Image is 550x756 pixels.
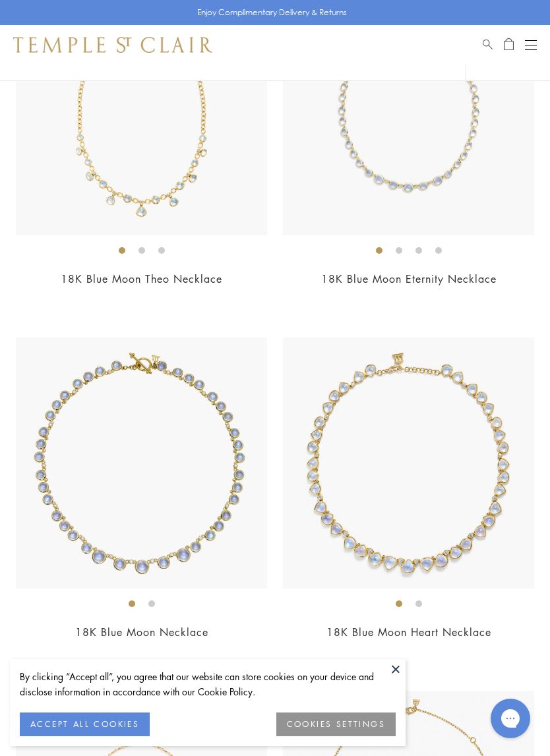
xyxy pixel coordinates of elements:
a: 18K Blue Moon Heart Necklace [326,625,491,639]
a: 18K Blue Moon Necklace [75,625,208,639]
button: ACCEPT ALL COOKIES [20,712,150,736]
a: 18K Blue Moon Theo Necklace [61,272,222,286]
button: COOKIES SETTINGS [276,712,396,736]
iframe: Gorgias live chat messenger [484,694,537,743]
div: By clicking “Accept all”, you agree that our website can store cookies on your device and disclos... [20,669,396,699]
a: Search [483,37,493,53]
img: 18K Blue Moon Necklace [16,337,267,589]
img: 18K Blue Moon Heart Necklace [283,337,534,589]
button: Open navigation [525,37,537,53]
a: Open Shopping Bag [504,37,514,53]
a: 18K Blue Moon Eternity Necklace [321,272,497,286]
p: Enjoy Complimentary Delivery & Returns [197,6,347,19]
img: Temple St. Clair [13,37,212,53]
